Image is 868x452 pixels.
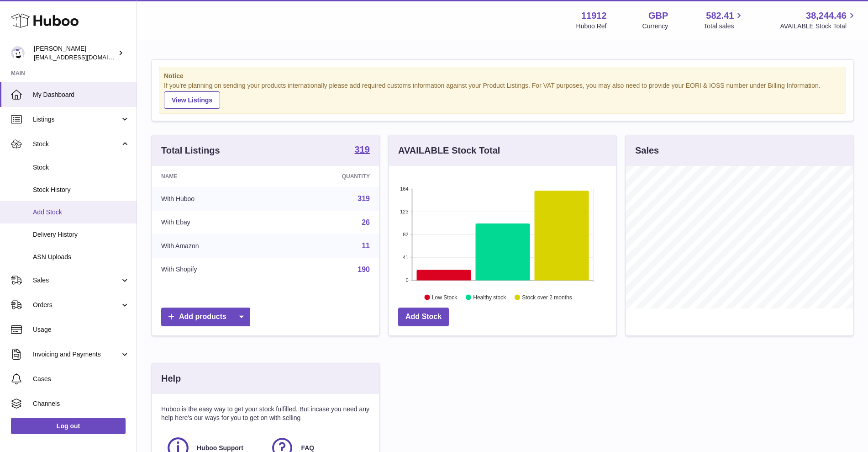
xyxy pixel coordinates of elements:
[806,10,847,22] span: 38,244.46
[780,22,857,31] span: AVAILABLE Stock Total
[400,186,408,191] text: 164
[403,232,408,237] text: 82
[164,72,841,80] strong: Notice
[33,301,120,309] span: Orders
[11,46,25,60] img: info@carbonmyride.com
[642,22,668,31] div: Currency
[362,242,370,250] a: 11
[161,144,220,157] h3: Total Listings
[34,44,116,62] div: [PERSON_NAME]
[33,230,130,239] span: Delivery History
[33,186,130,194] span: Stock History
[33,350,120,359] span: Invoicing and Payments
[648,10,668,22] strong: GBP
[161,308,250,326] a: Add products
[152,211,276,234] td: With Ebay
[33,115,120,124] span: Listings
[581,10,607,22] strong: 11912
[11,418,126,434] a: Log out
[355,145,370,156] a: 319
[33,276,120,285] span: Sales
[706,10,734,22] span: 582.41
[33,253,130,261] span: ASN Uploads
[33,375,130,383] span: Cases
[276,166,379,187] th: Quantity
[635,144,659,157] h3: Sales
[432,294,458,300] text: Low Stock
[362,218,370,226] a: 26
[398,308,449,326] a: Add Stock
[522,294,572,300] text: Stock over 2 months
[33,163,130,172] span: Stock
[473,294,506,300] text: Healthy stock
[704,22,744,31] span: Total sales
[398,144,500,157] h3: AVAILABLE Stock Total
[33,325,130,334] span: Usage
[152,234,276,258] td: With Amazon
[33,90,130,99] span: My Dashboard
[358,266,370,273] a: 190
[403,255,408,260] text: 41
[405,277,408,283] text: 0
[164,91,220,109] a: View Listings
[355,145,370,154] strong: 319
[161,372,181,385] h3: Help
[780,10,857,31] a: 38,244.46 AVAILABLE Stock Total
[34,53,134,61] span: [EMAIL_ADDRESS][DOMAIN_NAME]
[33,208,130,217] span: Add Stock
[33,140,120,149] span: Stock
[152,166,276,187] th: Name
[152,258,276,282] td: With Shopify
[152,187,276,211] td: With Huboo
[358,195,370,202] a: 319
[400,209,408,214] text: 123
[164,81,841,109] div: If you're planning on sending your products internationally please add required customs informati...
[576,22,607,31] div: Huboo Ref
[161,405,370,422] p: Huboo is the easy way to get your stock fulfilled. But incase you need any help here's our ways f...
[704,10,744,31] a: 582.41 Total sales
[33,399,130,408] span: Channels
